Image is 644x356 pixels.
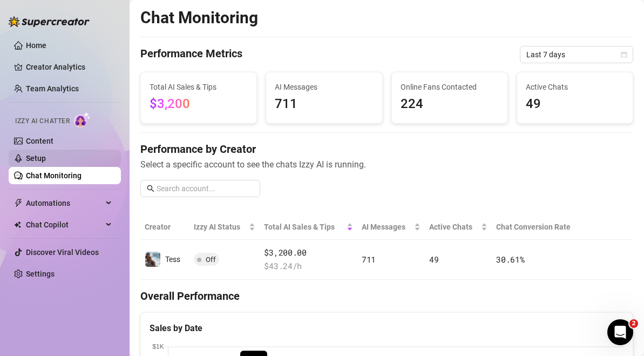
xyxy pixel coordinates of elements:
[14,199,23,207] span: thunderbolt
[629,319,638,328] span: 2
[275,81,373,93] span: AI Messages
[147,185,154,192] span: search
[260,214,357,240] th: Total AI Sales & Tips
[26,216,103,233] span: Chat Copilot
[206,256,216,264] span: Off
[26,171,82,180] a: Chat Monitoring
[401,81,499,93] span: Online Fans Contacted
[26,248,99,257] a: Discover Viral Videos
[526,81,624,93] span: Active Chats
[140,288,633,304] h4: Overall Performance
[401,94,499,115] span: 224
[264,246,353,259] span: $3,200.00
[26,137,53,145] a: Content
[362,254,376,265] span: 711
[140,8,258,28] h2: Chat Monitoring
[140,158,633,171] span: Select a specific account to see the chats Izzy AI is running.
[14,221,21,229] img: Chat Copilot
[264,260,353,273] span: $ 43.24 /h
[357,214,425,240] th: AI Messages
[26,270,55,278] a: Settings
[189,214,260,240] th: Izzy AI Status
[362,221,412,233] span: AI Messages
[425,214,492,240] th: Active Chats
[9,16,90,27] img: logo-BBDzfeDw.svg
[74,112,91,127] img: AI Chatter
[621,51,627,58] span: calendar
[429,221,479,233] span: Active Chats
[150,81,248,93] span: Total AI Sales & Tips
[496,254,524,265] span: 30.61 %
[607,319,633,345] iframe: Intercom live chat
[26,194,103,212] span: Automations
[150,321,624,335] div: Sales by Date
[264,221,344,233] span: Total AI Sales & Tips
[492,214,584,240] th: Chat Conversion Rate
[165,255,180,264] span: Tess
[26,58,112,76] a: Creator Analytics
[145,252,160,267] img: Tess
[157,183,254,194] input: Search account...
[140,142,633,157] h4: Performance by Creator
[275,94,373,115] span: 711
[26,41,46,50] a: Home
[26,84,79,93] a: Team Analytics
[140,214,189,240] th: Creator
[150,96,190,111] span: $3,200
[194,221,247,233] span: Izzy AI Status
[526,46,627,63] span: Last 7 days
[15,116,70,126] span: Izzy AI Chatter
[526,94,624,115] span: 49
[140,46,242,63] h4: Performance Metrics
[429,254,438,265] span: 49
[26,154,46,163] a: Setup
